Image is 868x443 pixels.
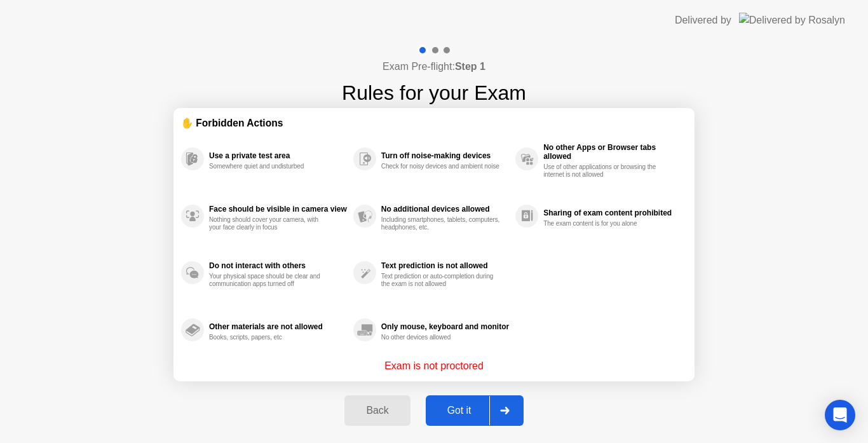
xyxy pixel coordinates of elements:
[181,116,687,130] div: ✋ Forbidden Actions
[430,405,489,416] div: Got it
[381,273,501,288] div: Text prediction or auto-completion during the exam is not allowed
[825,400,855,430] div: Open Intercom Messenger
[209,273,329,288] div: Your physical space should be clear and communication apps turned off
[543,163,663,179] div: Use of other applications or browsing the internet is not allowed
[342,78,526,108] h1: Rules for your Exam
[344,395,410,426] button: Back
[426,395,524,426] button: Got it
[455,61,485,72] b: Step 1
[209,151,347,160] div: Use a private test area
[675,13,731,28] div: Delivered by
[209,334,329,341] div: Books, scripts, papers, etc
[348,405,406,416] div: Back
[209,261,347,270] div: Do not interact with others
[209,216,329,231] div: Nothing should cover your camera, with your face clearly in focus
[381,261,509,270] div: Text prediction is not allowed
[381,216,501,231] div: Including smartphones, tablets, computers, headphones, etc.
[543,220,663,228] div: The exam content is for you alone
[209,205,347,214] div: Face should be visible in camera view
[209,322,347,331] div: Other materials are not allowed
[209,163,329,170] div: Somewhere quiet and undisturbed
[381,205,509,214] div: No additional devices allowed
[739,13,845,27] img: Delivered by Rosalyn
[381,151,509,160] div: Turn off noise-making devices
[383,59,485,74] h4: Exam Pre-flight:
[381,163,501,170] div: Check for noisy devices and ambient noise
[381,322,509,331] div: Only mouse, keyboard and monitor
[543,143,681,161] div: No other Apps or Browser tabs allowed
[543,208,681,217] div: Sharing of exam content prohibited
[384,358,484,374] p: Exam is not proctored
[381,334,501,341] div: No other devices allowed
